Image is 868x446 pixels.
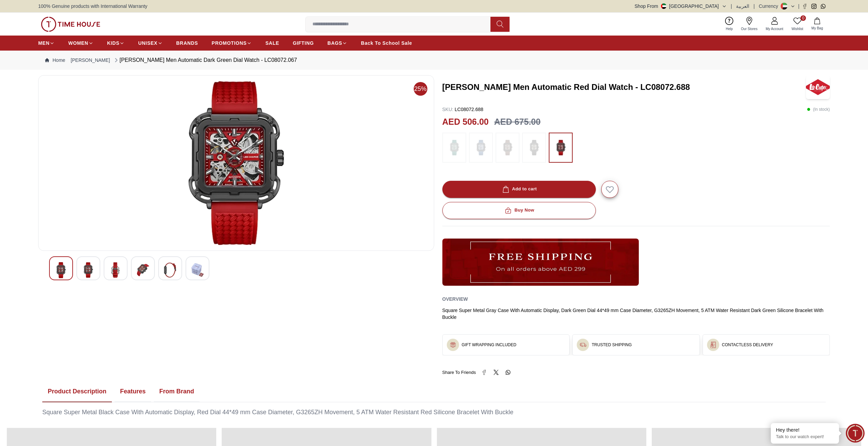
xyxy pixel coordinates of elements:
span: Our Stores [738,26,760,31]
span: UNISEX [138,40,157,46]
a: MEN [38,37,55,49]
div: Buy Now [503,206,534,214]
img: ... [442,239,639,286]
a: Help [722,15,737,33]
img: LEE COOPER Men Automatic Red Dial Watch - LC08072.688 [806,75,830,99]
div: [PERSON_NAME] Men Automatic Dark Green Dial Watch - LC08072.067 [113,56,297,64]
button: Buy Now [442,202,596,219]
h3: CONTACTLESS DELIVERY [722,342,773,348]
img: ... [526,136,543,159]
span: | [731,3,732,10]
a: Our Stores [737,15,762,33]
a: KIDS [107,37,124,49]
div: Square Super Metal Gray Case With Automatic Display, Dark Green Dial 44*49 mm Case Diameter, G326... [442,307,830,321]
h3: AED 675.00 [494,116,541,129]
h2: AED 506.00 [442,116,489,129]
div: Currency [759,3,781,10]
a: BAGS [327,37,347,49]
div: Add to cart [501,185,537,193]
span: | [753,3,755,10]
span: My Bag [809,26,826,31]
img: ... [450,341,456,348]
a: Whatsapp [821,4,826,9]
img: ... [472,136,489,159]
span: 25% [414,82,427,96]
span: KIDS [107,40,119,46]
span: WOMEN [68,40,88,46]
span: PROMOTIONS [212,40,247,46]
h3: TRUSTED SHIPPING [592,342,632,348]
img: LEE COOPER Men Automatic Dark Green Dial Watch - LC08072.067 [55,262,67,278]
img: ... [552,136,569,159]
div: Hey there! [776,427,834,433]
button: Features [115,381,151,402]
span: Wishlist [789,26,806,31]
span: 0 [800,15,806,21]
img: ... [446,136,463,159]
span: Help [723,26,736,31]
img: LEE COOPER Men Automatic Dark Green Dial Watch - LC08072.067 [82,262,94,278]
span: MEN [38,40,49,46]
a: BRANDS [176,37,198,49]
span: SALE [265,40,279,46]
a: [PERSON_NAME] [71,57,110,64]
div: Square Super Metal Black Case With Automatic Display, Red Dial 44*49 mm Case Diameter, G3265ZH Mo... [42,408,826,417]
a: SALE [265,37,279,49]
span: 100% Genuine products with International Warranty [38,3,147,10]
span: GIFTING [293,40,314,46]
a: Facebook [802,4,807,9]
button: العربية [736,3,749,10]
a: Instagram [811,4,816,9]
span: Share To Friends [442,369,476,376]
a: UNISEX [138,37,162,49]
p: Talk to our watch expert! [776,434,834,440]
p: LC08072.688 [442,106,484,113]
div: Chat Widget [846,424,865,443]
img: LEE COOPER Men Automatic Dark Green Dial Watch - LC08072.067 [137,262,149,278]
h3: GIFT WRAPPING INCLUDED [462,342,516,348]
img: ... [499,136,516,159]
span: SKU : [442,107,454,112]
button: Product Description [42,381,112,402]
a: Home [45,57,65,64]
span: Back To School Sale [361,40,412,46]
a: PROMOTIONS [212,37,252,49]
h3: [PERSON_NAME] Men Automatic Red Dial Watch - LC08072.688 [442,82,798,93]
img: ... [41,17,100,32]
h2: Overview [442,294,468,304]
button: Shop From[GEOGRAPHIC_DATA] [635,3,727,10]
img: ... [710,341,717,348]
a: Back To School Sale [361,37,412,49]
button: My Bag [807,16,827,32]
span: BRANDS [176,40,198,46]
a: GIFTING [293,37,314,49]
img: LEE COOPER Men Automatic Dark Green Dial Watch - LC08072.067 [191,262,204,278]
img: ... [579,341,586,348]
button: From Brand [154,381,200,402]
span: BAGS [327,40,342,46]
span: | [798,3,799,10]
img: LEE COOPER Men Automatic Dark Green Dial Watch - LC08072.067 [44,81,428,245]
nav: Breadcrumb [38,51,830,70]
a: 0Wishlist [788,15,807,33]
span: My Account [763,26,786,31]
p: ( In stock ) [807,106,830,113]
img: LEE COOPER Men Automatic Dark Green Dial Watch - LC08072.067 [164,262,176,278]
button: Add to cart [442,181,596,198]
a: WOMEN [68,37,93,49]
img: LEE COOPER Men Automatic Dark Green Dial Watch - LC08072.067 [109,262,122,278]
img: United Arab Emirates [661,3,666,9]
